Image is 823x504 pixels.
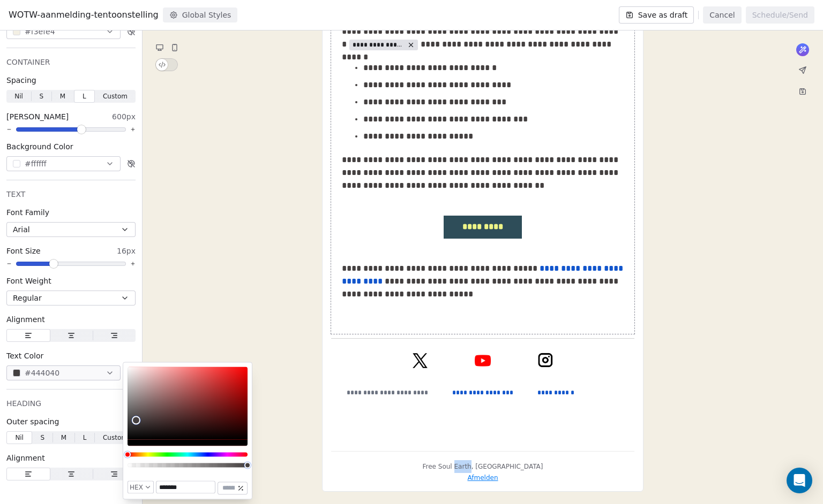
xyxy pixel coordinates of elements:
span: Spacing [6,75,36,86]
span: Font Weight [6,276,51,286]
button: Global Styles [163,7,238,22]
button: Save as draft [619,6,694,24]
span: #444040 [25,368,59,379]
button: Cancel [703,6,741,24]
span: Custom [103,91,128,101]
span: Font Size [6,246,41,256]
span: S [39,91,43,101]
div: Color [128,367,248,440]
span: L [83,433,87,442]
div: CONTAINER [6,57,136,67]
button: #f3efe4 [6,24,121,39]
span: Custom [103,433,128,442]
span: WOTW-aanmelding-tentoonstelling [9,9,159,21]
span: M [61,433,66,442]
span: Text Color [6,350,43,361]
span: Nil [14,91,23,101]
div: Alpha [128,463,248,468]
span: M [60,91,65,101]
button: Schedule/Send [746,6,814,24]
span: 16px [117,246,136,256]
span: Arial [13,224,30,235]
span: #f3efe4 [25,26,55,37]
span: Outer spacing [6,416,59,427]
span: Font Family [6,207,49,218]
span: #ffffff [25,158,47,170]
span: Regular [13,293,42,304]
div: TEXT [6,189,136,200]
div: HEADING [6,398,136,409]
div: Hue [128,453,248,457]
button: #ffffff [6,156,121,171]
span: Alignment [6,453,45,463]
span: [PERSON_NAME] [6,111,69,122]
span: 600px [112,111,136,122]
button: HEX [128,481,154,494]
span: Background Color [6,141,73,152]
span: S [40,433,44,442]
span: Alignment [6,314,45,325]
button: #444040 [6,365,121,380]
div: Open Intercom Messenger [787,468,812,493]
